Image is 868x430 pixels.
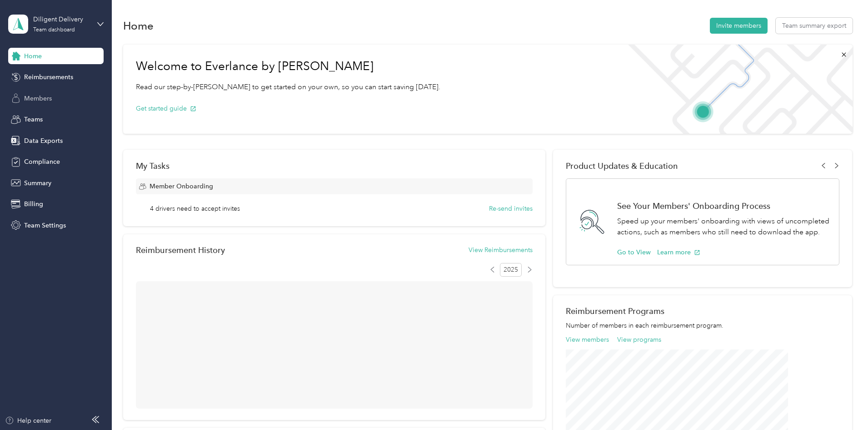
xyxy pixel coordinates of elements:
[566,161,678,171] span: Product Updates & Education
[24,221,66,230] span: Team Settings
[710,18,768,34] button: Invite members
[24,94,52,103] span: Members
[123,21,154,30] h1: Home
[657,248,700,257] button: Learn more
[617,216,829,238] p: Speed up your members' onboarding with views of uncompleted actions, such as members who still ne...
[136,245,225,255] h2: Reimbursement History
[24,157,60,167] span: Compliance
[469,245,533,255] button: View Reimbursements
[33,27,75,33] div: Team dashboard
[136,104,196,113] button: Get started guide
[566,335,609,344] button: View members
[136,59,440,74] h1: Welcome to Everlance by [PERSON_NAME]
[136,161,533,171] div: My Tasks
[24,115,43,124] span: Teams
[617,201,829,211] h1: See Your Members' Onboarding Process
[33,15,90,24] div: Diligent Delivery
[150,182,213,191] span: Member Onboarding
[489,204,533,213] button: Re-send invites
[500,263,522,277] span: 2025
[776,18,853,34] button: Team summary export
[617,335,661,344] button: View programs
[617,248,651,257] button: Go to View
[24,199,43,209] span: Billing
[24,72,73,82] span: Reimbursements
[566,306,839,316] h2: Reimbursement Programs
[150,204,240,213] span: 4 drivers need to accept invites
[24,136,63,146] span: Data Exports
[619,45,852,134] img: Welcome to everlance
[24,51,42,61] span: Home
[817,379,868,430] iframe: Everlance-gr Chat Button Frame
[566,321,839,330] p: Number of members in each reimbursement program.
[5,416,51,425] button: Help center
[136,81,440,93] p: Read our step-by-[PERSON_NAME] to get started on your own, so you can start saving [DATE].
[24,178,51,188] span: Summary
